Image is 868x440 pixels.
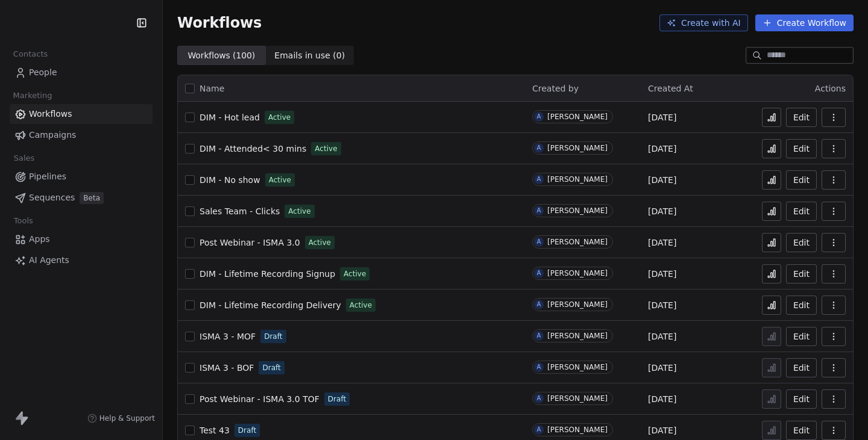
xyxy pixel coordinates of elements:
[8,212,38,230] span: Tools
[786,389,817,409] button: Edit
[200,362,254,374] a: ISMA 3 - BOF
[87,414,155,423] a: Help & Support
[648,84,693,93] span: Created At
[315,143,337,154] span: Active
[262,362,280,373] span: Draft
[10,63,153,82] a: People
[786,296,817,315] a: Edit
[200,300,341,310] span: DIM - Lifetime Recording Delivery
[547,332,608,340] div: [PERSON_NAME]
[328,394,346,404] span: Draft
[786,139,817,158] button: Edit
[200,268,335,280] a: DIM - Lifetime Recording Signup
[547,426,608,434] div: [PERSON_NAME]
[29,254,69,267] span: AI Agents
[29,191,75,204] span: Sequences
[537,331,541,341] div: A
[288,206,310,217] span: Active
[537,300,541,309] div: A
[350,300,372,311] span: Active
[200,206,280,216] span: Sales Team - Clicks
[29,233,50,246] span: Apps
[80,192,104,204] span: Beta
[10,250,153,270] a: AI Agents
[648,362,676,374] span: [DATE]
[648,330,676,342] span: [DATE]
[547,394,608,403] div: [PERSON_NAME]
[786,202,817,221] a: Edit
[200,205,280,217] a: Sales Team - Clicks
[537,143,541,153] div: A
[200,113,260,122] span: DIM - Hot lead
[786,358,817,377] button: Edit
[200,174,260,186] a: DIM - No show
[10,188,153,208] a: SequencesBeta
[29,66,57,79] span: People
[200,237,300,249] a: Post Webinar - ISMA 3.0
[755,14,854,31] button: Create Workflow
[547,300,608,309] div: [PERSON_NAME]
[786,108,817,127] button: Edit
[648,393,676,405] span: [DATE]
[10,229,153,249] a: Apps
[200,426,230,435] span: Test 43
[268,112,291,123] span: Active
[200,269,335,279] span: DIM - Lifetime Recording Signup
[537,237,541,247] div: A
[547,363,608,371] div: [PERSON_NAME]
[200,394,319,404] span: Post Webinar - ISMA 3.0 TOF
[648,111,676,123] span: [DATE]
[648,143,676,155] span: [DATE]
[200,175,260,185] span: DIM - No show
[547,113,608,121] div: [PERSON_NAME]
[547,175,608,184] div: [PERSON_NAME]
[99,414,155,423] span: Help & Support
[264,331,282,342] span: Draft
[786,327,817,346] button: Edit
[200,332,256,341] span: ISMA 3 - MOF
[648,299,676,311] span: [DATE]
[200,82,224,95] span: Name
[200,144,306,153] span: DIM - Attended< 30 mins
[200,111,260,123] a: DIM - Hot lead
[8,45,53,63] span: Contacts
[309,237,331,248] span: Active
[200,143,306,155] a: DIM - Attended< 30 mins
[200,238,300,247] span: Post Webinar - ISMA 3.0
[238,425,256,436] span: Draft
[10,104,153,124] a: Workflows
[815,84,846,93] span: Actions
[8,87,57,105] span: Marketing
[537,394,541,403] div: A
[29,108,72,120] span: Workflows
[547,238,608,246] div: [PERSON_NAME]
[200,330,256,342] a: ISMA 3 - MOF
[537,206,541,215] div: A
[200,424,230,436] a: Test 43
[532,84,579,93] span: Created by
[10,125,153,145] a: Campaigns
[537,112,541,122] div: A
[648,424,676,436] span: [DATE]
[786,233,817,252] button: Edit
[537,268,541,278] div: A
[10,167,153,187] a: Pipelines
[29,170,66,183] span: Pipelines
[547,269,608,277] div: [PERSON_NAME]
[200,363,254,373] span: ISMA 3 - BOF
[648,174,676,186] span: [DATE]
[537,175,541,184] div: A
[659,14,748,31] button: Create with AI
[648,268,676,280] span: [DATE]
[786,170,817,190] button: Edit
[786,264,817,284] button: Edit
[786,421,817,440] button: Edit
